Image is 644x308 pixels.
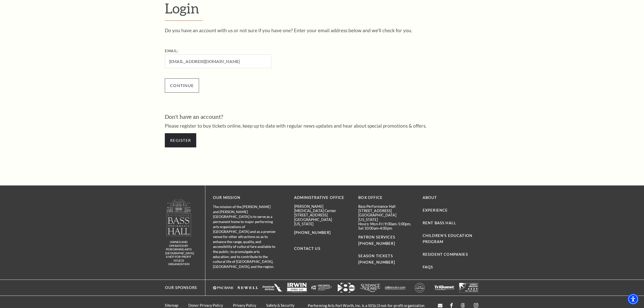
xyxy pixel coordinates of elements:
[423,221,456,225] a: Rent Bass Hall
[165,54,271,68] input: Required
[336,283,356,293] a: Logo featuring the number "8" with an arrow and "abc" in a modern design. - open in a new tab
[294,217,351,226] p: [GEOGRAPHIC_DATA][US_STATE]
[409,283,430,293] a: A circular logo with the text "KIM CLASSIFIED" in the center, featuring a bold, modern design. - ...
[459,283,479,293] img: The image is completely blank or white.
[165,28,479,33] p: Do you have an account with us or not sure if you have one? Enter your email address below and we...
[311,283,332,293] img: The image is completely blank or white.
[238,283,258,293] img: The image is completely blank or white.
[294,246,320,251] a: Contact Us
[213,283,234,293] a: Logo of PNC Bank in white text with a triangular symbol. - open in a new tab - target website may...
[360,283,381,293] img: Logo of Sundance Square, featuring stylized text in white.
[238,283,258,293] a: The image is completely blank or white. - open in a new tab
[166,199,192,236] img: owned and operated by Performing Arts Fort Worth, A NOT-FOR-PROFIT 501(C)3 ORGANIZATION
[294,230,351,236] p: [PHONE_NUMBER]
[160,285,197,291] p: Our Sponsors
[423,265,433,269] a: FAQs
[358,209,415,213] p: [STREET_ADDRESS]
[165,133,196,147] a: Register
[385,283,405,293] img: The image features a simple white background with text that appears to be a logo or brand name.
[358,222,415,231] p: Hours: Mon-Fri 9:00am-5:00pm, Sat 10:00am-4:00pm
[358,204,415,209] p: Bass Performance Hall
[358,195,415,201] p: BOX OFFICE
[358,247,415,266] p: SEASON TICKETS [PHONE_NUMBER]
[213,283,234,293] img: Logo of PNC Bank in white text with a triangular symbol.
[434,283,455,293] a: The image is completely blank or white. - open in a new tab
[165,240,192,266] p: owned and operated by Performing Arts [GEOGRAPHIC_DATA], A NOT-FOR-PROFIT 501(C)3 ORGANIZATION
[188,303,223,307] a: Donor Privacy Policy
[336,283,356,293] img: Logo featuring the number "8" with an arrow and "abc" in a modern design.
[423,252,468,256] a: Resident Companies
[165,123,479,128] p: Please register to buy tickets online, keep up to date with regular news updates and hear about s...
[360,283,381,293] a: Logo of Sundance Square, featuring stylized text in white. - open in a new tab
[423,233,472,244] a: Children's Education Program
[409,283,430,293] img: A circular logo with the text "KIM CLASSIFIED" in the center, featuring a bold, modern design.
[459,283,479,293] a: The image is completely blank or white. - open in a new tab
[294,195,351,201] p: Administrative Office
[266,303,294,307] a: Safety & Security
[287,283,307,293] a: Logo of Irwin Steel LLC, featuring the company name in bold letters with a simple design. - open ...
[358,213,415,222] p: [GEOGRAPHIC_DATA][US_STATE]
[165,303,178,307] a: Sitemap
[213,204,276,269] p: The mission of the [PERSON_NAME] and [PERSON_NAME][GEOGRAPHIC_DATA] is to serve as a permanent ho...
[165,78,199,93] input: Submit button
[423,195,437,200] a: About
[165,113,479,121] h3: Don't have an account?
[423,208,448,212] a: Experience
[262,283,283,293] a: The image is completely blank or white. - open in a new tab
[287,283,307,293] img: Logo of Irwin Steel LLC, featuring the company name in bold letters with a simple design.
[438,303,442,308] a: Open this option - open in a new tab
[262,283,283,293] img: The image is completely blank or white.
[165,49,179,53] label: Email:
[233,303,256,307] a: Privacy Policy
[434,283,455,293] img: The image is completely blank or white.
[385,283,405,293] a: The image features a simple white background with text that appears to be a logo or brand name. -...
[303,303,430,308] p: Performing Arts Fort Worth, Inc. is a 501(c)3 not-for-profit organization
[294,204,351,213] p: [PERSON_NAME][MEDICAL_DATA] Center
[358,234,415,247] p: PATRON SERVICES [PHONE_NUMBER]
[213,195,276,201] p: OUR MISSION
[294,213,351,217] p: [STREET_ADDRESS]
[628,294,639,305] div: Accessibility Menu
